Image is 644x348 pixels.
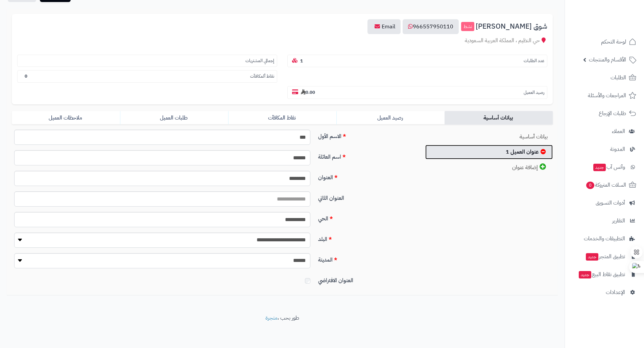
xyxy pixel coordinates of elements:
b: 0 [25,73,27,79]
label: العنوان الافتراضي [315,274,418,285]
label: العنوان الثاني [315,191,418,202]
label: اسم العائلة [315,150,418,161]
a: 966557950110 [403,19,459,34]
span: التقارير [612,216,625,225]
span: أدوات التسويق [596,198,625,208]
span: 0 [586,182,594,189]
a: طلبات العميل [120,111,228,125]
span: تطبيق نقاط البيع [578,270,625,279]
a: بيانات أساسية [425,130,553,144]
a: المدونة [569,141,640,157]
b: 1 [300,58,303,64]
a: الطلبات [569,70,640,86]
span: الإعدادات [606,288,625,297]
a: إضافة عنوان [425,160,553,175]
a: Email [367,19,401,34]
a: عنوان العميل 1 [425,145,553,159]
a: أدوات التسويق [569,195,640,211]
a: السلات المتروكة0 [569,177,640,193]
a: التقارير [569,213,640,229]
label: البلد [315,233,418,243]
a: لوحة التحكم [569,34,640,50]
small: عدد الطلبات [524,58,544,64]
a: طلبات الإرجاع [569,105,640,122]
a: نقاط المكافآت [228,111,336,125]
span: جديد [579,271,591,278]
a: التطبيقات والخدمات [569,231,640,247]
a: بيانات أساسية [445,111,553,125]
b: 0.00 [301,89,315,96]
span: التطبيقات والخدمات [584,234,625,243]
label: الاسم الأول [315,130,418,140]
span: المراجعات والأسئلة [588,91,626,100]
span: السلات المتروكة [586,180,626,190]
a: ملاحظات العميل [12,111,120,125]
small: نشط [461,22,474,31]
a: وآتس آبجديد [569,159,640,175]
span: لوحة التحكم [601,37,626,47]
small: رصيد العميل [524,89,544,96]
span: جديد [593,164,606,171]
a: متجرة [265,314,278,322]
span: جديد [586,253,598,261]
a: العملاء [569,123,640,139]
label: العنوان [315,171,418,182]
small: نقاط ألمكافآت [250,73,274,80]
span: تطبيق المتجر [585,252,625,261]
small: إجمالي المشتريات [245,58,274,64]
div: حي النظيم ، المملكة العربية السعودية [17,37,547,45]
span: الأقسام والمنتجات [589,55,626,64]
label: المدينة [315,253,418,264]
span: وآتس آب [593,162,625,172]
span: العملاء [612,127,625,136]
a: المراجعات والأسئلة [569,87,640,104]
a: الإعدادات [569,284,640,300]
span: الطلبات [611,73,626,82]
span: المدونة [610,144,625,154]
a: تطبيق نقاط البيعجديد [569,266,640,283]
span: طلبات الإرجاع [599,109,626,118]
label: الحي [315,212,418,223]
span: شوق [PERSON_NAME] [476,23,547,30]
a: تطبيق المتجرجديد [569,248,640,265]
a: رصيد العميل [336,111,445,125]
